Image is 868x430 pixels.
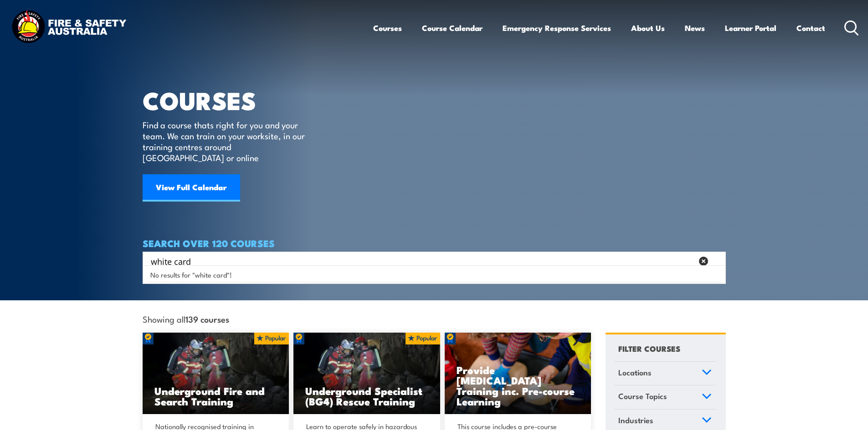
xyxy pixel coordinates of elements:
[614,385,716,409] a: Course Topics
[503,16,611,40] a: Emergency Response Services
[457,364,580,406] h3: Provide [MEDICAL_DATA] Training inc. Pre-course Learning
[143,119,309,163] p: Find a course thats right for you and your team. We can train on your worksite, in our training c...
[373,16,402,40] a: Courses
[445,333,591,415] img: Low Voltage Rescue and Provide CPR
[685,16,705,40] a: News
[445,333,591,415] a: Provide [MEDICAL_DATA] Training inc. Pre-course Learning
[618,390,667,402] span: Course Topics
[305,385,428,406] h3: Underground Specialist (BG4) Rescue Training
[150,270,232,279] span: No results for "white card"!
[154,385,277,406] h3: Underground Fire and Search Training
[151,254,693,268] input: Search input
[618,366,652,379] span: Locations
[143,333,289,415] img: Underground mine rescue
[614,362,716,385] a: Locations
[631,16,665,40] a: About Us
[143,238,726,248] h4: SEARCH OVER 120 COURSES
[143,314,229,324] span: Showing all
[143,174,240,202] a: View Full Calendar
[153,255,695,268] form: Search form
[796,16,825,40] a: Contact
[710,255,723,268] button: Search magnifier button
[293,333,440,415] a: Underground Specialist (BG4) Rescue Training
[618,414,653,426] span: Industries
[143,333,289,415] a: Underground Fire and Search Training
[143,89,318,111] h1: COURSES
[618,342,680,354] h4: FILTER COURSES
[725,16,776,40] a: Learner Portal
[293,333,440,415] img: Underground mine rescue
[422,16,483,40] a: Course Calendar
[185,313,229,325] strong: 139 courses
